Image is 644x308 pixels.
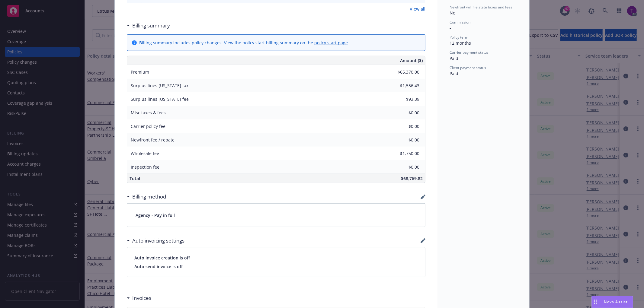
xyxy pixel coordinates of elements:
[410,6,425,12] a: View all
[131,83,188,88] span: Surplus lines [US_STATE] tax
[127,22,170,30] div: Billing summary
[384,149,423,158] input: 0.00
[127,294,151,302] div: Invoices
[134,255,418,261] span: Auto invoice creation is off
[132,294,151,302] h3: Invoices
[401,176,423,181] span: $68,769.82
[384,81,423,90] input: 0.00
[400,57,423,64] span: Amount ($)
[131,137,175,143] span: Newfront fee / rebate
[591,296,633,308] button: Nova Assist
[131,110,166,116] span: Misc taxes & fees
[450,71,458,76] span: Paid
[384,68,423,77] input: 0.00
[592,296,599,308] div: Drag to move
[131,151,159,156] span: Wholesale fee
[604,299,628,304] span: Nova Assist
[131,96,189,102] span: Surplus lines [US_STATE] fee
[450,25,451,31] span: -
[384,95,423,104] input: 0.00
[132,22,170,30] h3: Billing summary
[134,263,418,270] span: Auto send invoice is off
[130,176,140,181] span: Total
[450,56,458,61] span: Paid
[384,108,423,117] input: 0.00
[450,50,489,55] span: Carrier payment status
[132,237,184,245] h3: Auto invoicing settings
[450,5,512,10] span: Newfront will file state taxes and fees
[131,69,149,75] span: Premium
[384,163,423,172] input: 0.00
[132,193,166,201] h3: Billing method
[450,65,486,70] span: Client payment status
[314,40,348,46] a: policy start page
[127,193,166,201] div: Billing method
[384,135,423,144] input: 0.00
[450,10,455,16] span: No
[450,35,468,40] span: Policy term
[384,122,423,131] input: 0.00
[450,20,470,25] span: Commission
[131,123,165,129] span: Carrier policy fee
[127,237,184,245] div: Auto invoicing settings
[450,40,471,46] span: 12 months
[127,204,425,227] div: Agency - Pay in full
[131,164,159,170] span: Inspection fee
[139,40,349,46] div: Billing summary includes policy changes. View the policy start billing summary on the .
